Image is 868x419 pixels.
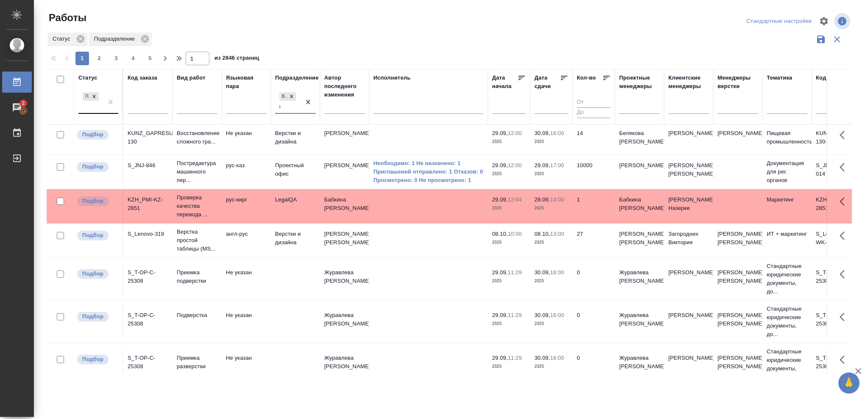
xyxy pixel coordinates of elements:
[492,277,526,285] p: 2025
[550,312,564,318] p: 16:00
[82,312,103,321] p: Подбор
[812,226,861,255] td: S_Lenovo-319-WK-010
[76,268,118,280] div: Можно подбирать исполнителей
[835,157,855,177] button: Здесь прячутся важные кнопки
[534,277,568,285] p: 2025
[573,191,615,221] td: 1
[94,35,138,43] p: Подразделение
[177,159,217,185] p: Постредактура машинного пер...
[573,125,615,154] td: 14
[492,320,526,328] p: 2025
[664,125,713,154] td: [PERSON_NAME]
[492,138,526,146] p: 2025
[664,307,713,336] td: [PERSON_NAME]
[76,161,118,173] div: Можно подбирать исполнителей
[664,350,713,379] td: [PERSON_NAME]
[143,54,157,63] span: 5
[534,204,568,212] p: 2025
[664,226,713,255] td: Загородних Виктория
[177,193,217,219] p: Проверка качества перевода ...
[835,191,855,212] button: Здесь прячутся важные кнопки
[767,262,807,296] p: Стандартные юридические документы, до...
[615,264,664,294] td: Журавлева [PERSON_NAME]
[550,269,564,276] p: 16:00
[812,264,861,294] td: S_T-OP-C-25308-WK-008
[508,196,522,203] p: 12:04
[767,347,807,381] p: Стандартные юридические документы, до...
[812,125,861,154] td: KUNZ_GAPRESURS-130-WK-017
[128,230,168,238] div: S_Lenovo-319
[835,226,855,246] button: Здесь прячутся важные кнопки
[47,11,86,25] span: Работы
[577,108,611,118] input: До
[271,226,320,255] td: Верстки и дизайна
[222,191,271,221] td: рус-кирг
[508,269,522,276] p: 11:29
[814,11,834,31] span: Настроить таблицу
[143,52,157,65] button: 5
[320,157,369,187] td: [PERSON_NAME]
[76,230,118,241] div: Можно подбирать исполнителей
[615,157,664,187] td: [PERSON_NAME]
[82,355,103,364] p: Подбор
[534,238,568,247] p: 2025
[76,129,118,141] div: Можно подбирать исполнителей
[278,91,297,102] div: Верстки и дизайна
[492,130,508,136] p: 29.09,
[76,196,118,207] div: Можно подбирать исполнителей
[177,268,217,285] p: Приемка подверстки
[222,350,271,379] td: Не указан
[767,129,807,146] p: Пищевая промышленность
[615,350,664,379] td: Журавлева [PERSON_NAME]
[320,350,369,379] td: Журавлева [PERSON_NAME]
[835,350,855,370] button: Здесь прячутся важные кнопки
[534,320,568,328] p: 2025
[109,54,123,63] span: 3
[508,312,522,318] p: 11:29
[320,191,369,221] td: Бабкина [PERSON_NAME]
[664,191,713,221] td: [PERSON_NAME] Назерке
[76,311,118,323] div: Можно подбирать исполнителей
[177,311,217,320] p: Подверстка
[812,350,861,379] td: S_T-OP-C-25308-WK-007
[492,355,508,361] p: 29.09,
[279,92,287,101] div: Верстки и дизайна
[534,231,550,237] p: 08.10,
[222,264,271,294] td: Не указан
[534,170,568,178] p: 2025
[767,159,807,185] p: Документация для рег. органов
[767,74,792,82] div: Тематика
[573,350,615,379] td: 0
[82,197,103,205] p: Подбор
[718,230,758,247] p: [PERSON_NAME] [PERSON_NAME]
[492,269,508,276] p: 29.09,
[82,270,103,278] p: Подбор
[78,74,97,82] div: Статус
[534,269,550,276] p: 30.09,
[550,231,564,237] p: 13:00
[320,264,369,294] td: Журавлева [PERSON_NAME]
[324,74,365,99] div: Автор последнего изменения
[492,362,526,371] p: 2025
[222,125,271,154] td: Не указан
[718,268,758,285] p: [PERSON_NAME] [PERSON_NAME]
[834,13,852,29] span: Посмотреть информацию
[82,91,100,102] div: Подбор
[226,74,267,91] div: Языковая пара
[664,157,713,187] td: [PERSON_NAME] [PERSON_NAME]
[271,191,320,221] td: LegalQA
[767,196,807,204] p: Маркетинг
[177,354,217,371] p: Приемка разверстки
[83,92,89,101] div: Подбор
[82,163,103,171] p: Подбор
[128,268,168,285] div: S_T-OP-C-25308
[492,238,526,247] p: 2025
[573,307,615,336] td: 0
[492,312,508,318] p: 29.09,
[89,33,152,46] div: Подразделение
[812,157,861,187] td: S_JNJ-846-WK-014
[271,125,320,154] td: Верстки и дизайна
[320,226,369,255] td: [PERSON_NAME] [PERSON_NAME]
[812,191,861,221] td: KZH_PMI-KZ-2851-WK-005
[718,354,758,371] p: [PERSON_NAME] [PERSON_NAME]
